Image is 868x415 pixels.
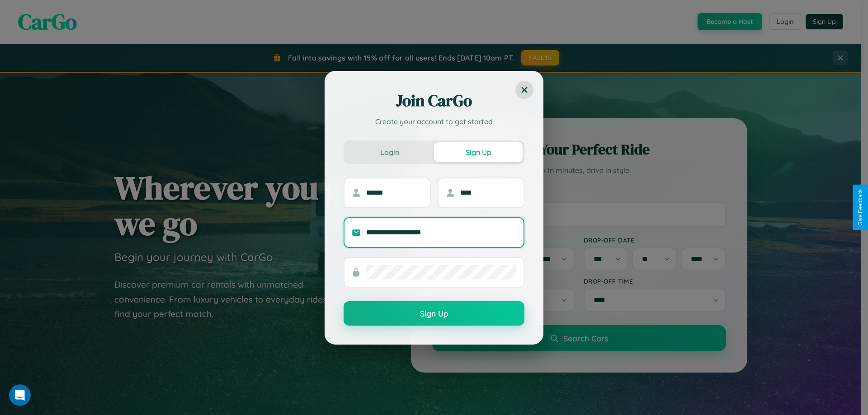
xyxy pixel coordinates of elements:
button: Sign Up [344,301,524,326]
div: Give Feedback [857,189,863,226]
iframe: Intercom live chat [9,384,31,406]
p: Create your account to get started [344,116,524,127]
button: Sign Up [434,142,523,162]
button: Login [345,142,434,162]
h2: Join CarGo [344,90,524,112]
